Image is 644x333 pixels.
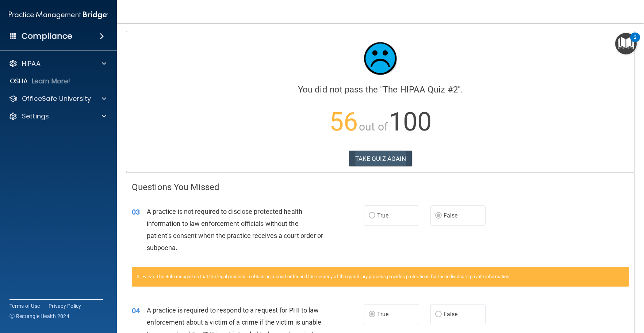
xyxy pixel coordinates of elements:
a: HIPAA [9,59,106,68]
input: True [369,213,375,219]
div: 2 [634,37,636,47]
span: 04 [132,306,140,315]
input: False [435,312,442,317]
a: Terms of Use [9,302,40,310]
p: HIPAA [22,59,41,68]
p: Settings [22,112,49,121]
span: Ⓒ Rectangle Health 2024 [9,313,69,320]
span: False. The Rule recognizes that the legal process in obtaining a court order and the secrecy of t... [142,274,510,279]
a: Privacy Policy [49,302,81,310]
button: TAKE QUIZ AGAIN [349,151,412,167]
button: Open Resource Center, 2 new notifications [615,33,637,54]
a: OfficeSafe University [9,94,106,103]
h4: Compliance [22,31,72,41]
p: OSHA [10,77,28,86]
span: False [444,212,458,219]
img: PMB logo [9,8,108,22]
span: True [377,311,388,318]
img: sad_face.ecc698e2.jpg [359,37,402,80]
h4: You did not pass the " ". [132,85,629,94]
input: False [435,213,442,219]
input: True [369,312,375,317]
h4: Questions You Missed [132,182,629,192]
span: 56 [329,107,358,137]
span: True [377,212,388,219]
span: A practice is not required to disclose protected health information to law enforcement officials ... [147,208,323,252]
p: OfficeSafe University [22,94,91,103]
p: Learn More! [32,77,70,86]
a: Settings [9,112,106,121]
span: The HIPAA Quiz #2 [383,84,458,95]
span: 100 [389,107,432,137]
span: out of [359,120,388,133]
span: False [444,311,458,318]
span: 03 [132,208,140,216]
